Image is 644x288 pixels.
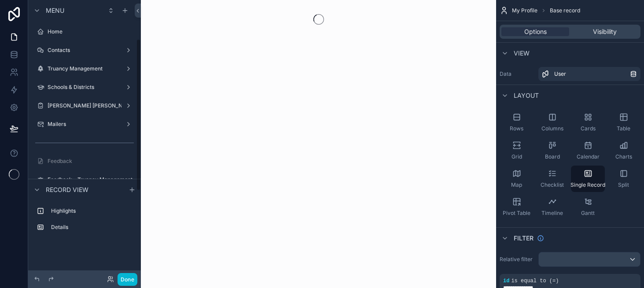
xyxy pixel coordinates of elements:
[33,80,136,94] a: Schools & Districts
[33,154,136,168] a: Feedback
[33,173,136,187] a: Feedback - Truancy Management
[618,181,629,188] span: Split
[514,234,534,243] span: Filter
[571,194,605,220] button: Gantt
[541,210,563,217] span: Timeline
[538,67,640,81] a: User
[514,49,530,58] span: View
[51,207,132,214] label: Highlights
[581,210,595,217] span: Gantt
[28,200,141,243] div: scrollable content
[571,166,605,192] button: Single Record
[535,166,569,192] button: Checklist
[535,109,569,136] button: Columns
[48,28,134,35] label: Home
[500,194,534,220] button: Pivot Table
[607,166,640,192] button: Split
[593,27,617,36] span: Visibility
[550,7,580,14] span: Base record
[500,166,534,192] button: Map
[48,84,121,91] label: Schools & Districts
[500,256,535,263] label: Relative filter
[118,273,137,286] button: Done
[510,125,523,132] span: Rows
[512,7,537,14] span: My Profile
[46,185,88,194] span: Record view
[615,153,632,160] span: Charts
[51,224,132,231] label: Details
[33,117,136,131] a: Mailers
[541,125,563,132] span: Columns
[33,99,136,113] a: [PERSON_NAME] [PERSON_NAME]
[581,125,596,132] span: Cards
[570,181,605,188] span: Single Record
[48,65,121,72] label: Truancy Management
[500,70,535,78] label: Data
[48,158,134,165] label: Feedback
[512,153,522,160] span: Grid
[503,210,530,217] span: Pivot Table
[46,6,64,15] span: Menu
[500,137,534,164] button: Grid
[33,43,136,57] a: Contacts
[48,121,121,128] label: Mailers
[535,194,569,220] button: Timeline
[33,62,136,76] a: Truancy Management
[33,25,136,39] a: Home
[571,137,605,164] button: Calendar
[577,153,600,160] span: Calendar
[571,109,605,136] button: Cards
[617,125,630,132] span: Table
[514,91,539,100] span: Layout
[500,109,534,136] button: Rows
[48,47,121,54] label: Contacts
[48,102,136,109] label: [PERSON_NAME] [PERSON_NAME]
[511,181,522,188] span: Map
[545,153,560,160] span: Board
[607,137,640,164] button: Charts
[607,109,640,136] button: Table
[524,27,547,36] span: Options
[554,70,566,78] span: User
[48,176,134,183] label: Feedback - Truancy Management
[541,181,564,188] span: Checklist
[535,137,569,164] button: Board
